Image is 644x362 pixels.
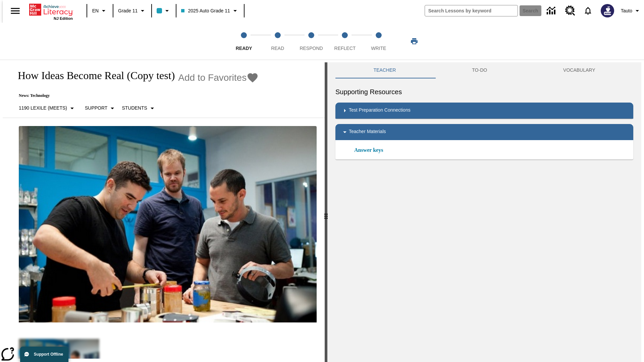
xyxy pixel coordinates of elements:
button: Teacher [335,62,434,78]
p: Support [85,105,107,112]
div: Home [29,2,73,20]
button: Read step 2 of 5 [258,23,297,60]
button: VOCABULARY [525,62,633,78]
button: Reflect step 4 of 5 [325,23,364,60]
button: Language: EN, Select a language [89,5,111,17]
button: TO-DO [434,62,525,78]
div: Instructional Panel Tabs [335,62,633,78]
div: Press Enter or Spacebar and then press right and left arrow keys to move the slider [325,62,327,362]
h1: How Ideas Become Real (Copy test) [11,69,175,82]
span: Tauto [621,7,632,14]
span: NJ Edition [54,16,73,20]
span: EN [92,7,99,14]
span: Reflect [334,46,356,51]
p: 1190 Lexile (Meets) [19,105,67,112]
button: Write step 5 of 5 [359,23,398,60]
p: Teacher Materials [349,128,386,136]
span: Read [271,46,284,51]
div: Teacher Materials [335,124,633,140]
input: search field [425,5,518,16]
button: Open side menu [5,1,25,21]
span: Grade 11 [118,7,138,14]
span: Ready [236,46,252,51]
span: Add to Favorites [178,72,247,83]
button: Scaffolds, Support [82,102,119,114]
a: Data Center [543,2,561,20]
button: Ready step 1 of 5 [224,23,263,60]
p: Test Preparation Connections [349,107,411,115]
span: 2025 Auto Grade 11 [181,7,230,14]
span: Respond [300,46,323,51]
a: Answer keys, Will open in new browser window or tab [354,146,383,154]
button: Print [404,35,425,47]
a: Notifications [579,2,597,19]
span: Write [371,46,386,51]
img: Avatar [601,4,614,17]
span: Support Offline [34,352,63,357]
button: Select Lexile, 1190 Lexile (Meets) [16,102,79,114]
div: Test Preparation Connections [335,103,633,119]
button: Support Offline [20,347,68,362]
button: Class color is light blue. Change class color [154,5,174,17]
img: Quirky founder Ben Kaufman tests a new product with co-worker Gaz Brown and product inventor Jon ... [19,126,317,322]
button: Select Student [119,102,159,114]
button: Class: 2025 Auto Grade 11, Select your class [178,5,241,17]
h6: Supporting Resources [335,86,633,97]
div: reading [3,62,325,359]
p: Students [122,105,147,112]
p: News: Technology [11,93,259,98]
button: Respond step 3 of 5 [292,23,331,60]
div: activity [327,62,641,362]
button: Grade: Grade 11, Select a grade [115,5,149,17]
button: Add to Favorites - How Ideas Become Real (Copy test) [178,72,259,83]
button: Select a new avatar [597,2,618,19]
a: Resource Center, Will open in new tab [561,2,579,20]
button: Profile/Settings [618,5,644,17]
